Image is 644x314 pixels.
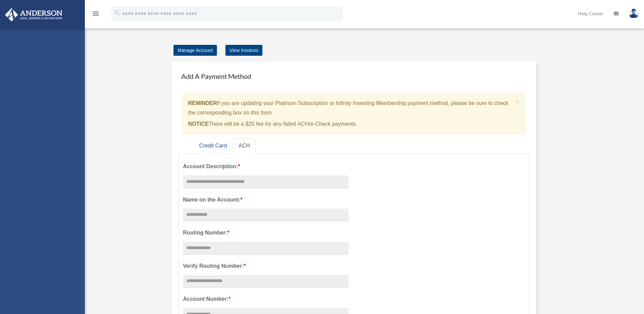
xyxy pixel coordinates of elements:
[179,69,529,84] h4: Add A Payment Method
[173,45,217,56] a: Manage Account
[183,261,349,271] label: Verify Routing Number:
[183,228,349,238] label: Routing Number:
[92,10,100,18] i: menu
[194,138,233,154] a: Credit Card
[113,9,121,17] i: search
[188,121,208,127] strong: NOTICE
[183,195,349,205] label: Name on the Account:
[188,100,217,106] strong: REMINDER
[233,138,256,154] a: ACH
[516,98,520,105] button: Close
[516,98,520,105] span: ×
[3,8,65,21] img: Anderson Advisors Platinum Portal
[225,45,262,56] a: View Invoices
[188,119,513,129] p: There will be a $25 fee for any failed ACH/e-Check payments.
[183,162,349,171] label: Account Description:
[183,93,525,134] div: if you are updating your Platinum Subscription or Infinity Investing Membership payment method, p...
[183,294,349,304] label: Account Number:
[629,8,639,18] img: User Pic
[92,12,100,18] a: menu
